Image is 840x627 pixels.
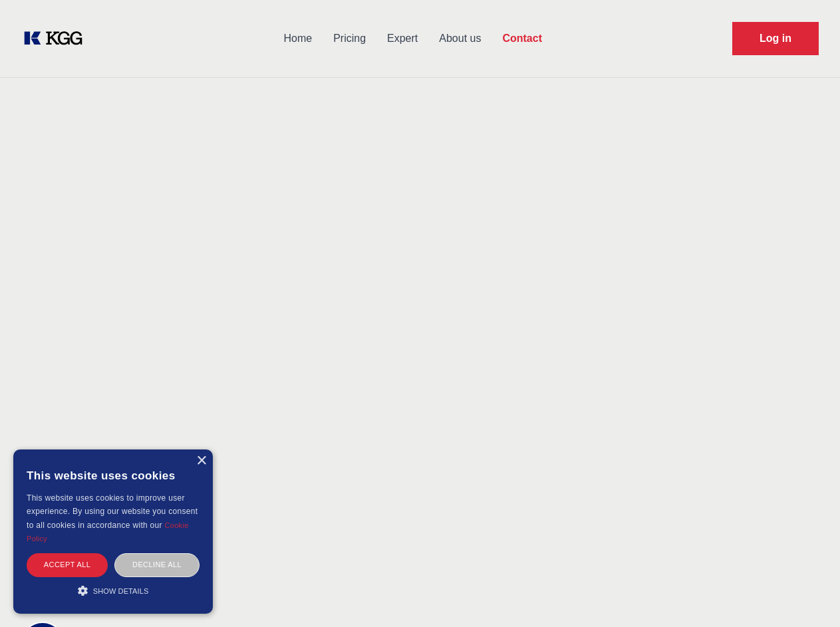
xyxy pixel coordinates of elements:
span: Show details [93,587,149,595]
div: Decline all [114,553,200,576]
a: Request Demo [732,22,819,55]
a: About us [428,21,491,56]
iframe: Chat Widget [773,563,840,627]
a: KOL Knowledge Platform: Talk to Key External Experts (KEE) [21,28,93,49]
a: Home [273,21,323,56]
a: Pricing [323,21,376,56]
a: Expert [376,21,428,56]
div: Close [196,456,206,466]
div: Accept all [27,553,108,576]
div: Show details [27,584,200,597]
span: This website uses cookies to improve user experience. By using our website you consent to all coo... [27,493,198,530]
div: This website uses cookies [27,459,200,491]
a: Cookie Policy [27,521,189,543]
a: Contact [491,21,553,56]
